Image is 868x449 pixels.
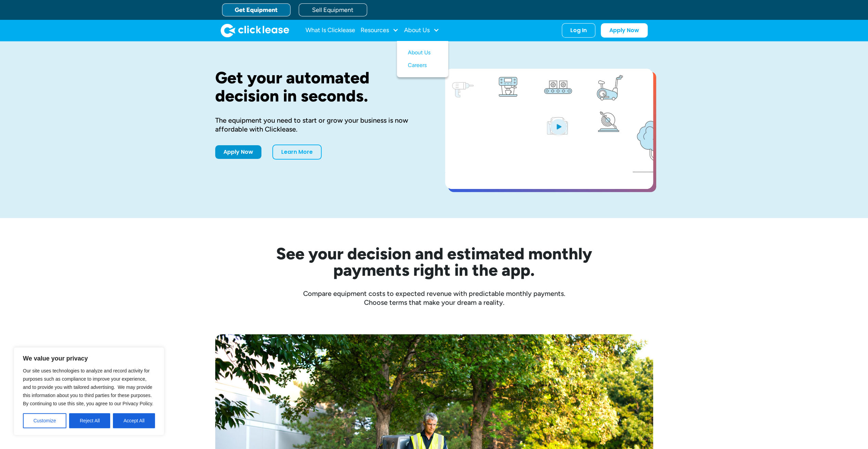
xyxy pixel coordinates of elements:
[306,24,355,37] a: What Is Clicklease
[243,245,626,278] h2: See your decision and estimated monthly payments right in the app.
[221,24,289,37] a: home
[272,145,322,160] a: Learn More
[570,27,587,34] div: Log In
[23,413,66,428] button: Customize
[408,59,437,72] a: Careers
[215,116,423,134] div: The equipment you need to start or grow your business is now affordable with Clicklease.
[445,69,653,189] a: open lightbox
[215,145,261,159] a: Apply Now
[23,354,155,363] p: We value your privacy
[113,413,155,428] button: Accept All
[215,289,653,307] div: Compare equipment costs to expected revenue with predictable monthly payments. Choose terms that ...
[361,24,399,37] div: Resources
[299,3,367,16] a: Sell Equipment
[221,24,289,37] img: Clicklease logo
[549,117,568,136] img: Blue play button logo on a light blue circular background
[215,69,423,105] h1: Get your automated decision in seconds.
[14,347,164,435] div: We value your privacy
[601,23,648,38] a: Apply Now
[404,24,439,37] div: About Us
[408,46,437,59] a: About Us
[222,3,290,16] a: Get Equipment
[69,413,110,428] button: Reject All
[23,368,153,406] span: Our site uses technologies to analyze and record activity for purposes such as compliance to impr...
[397,41,448,77] nav: About Us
